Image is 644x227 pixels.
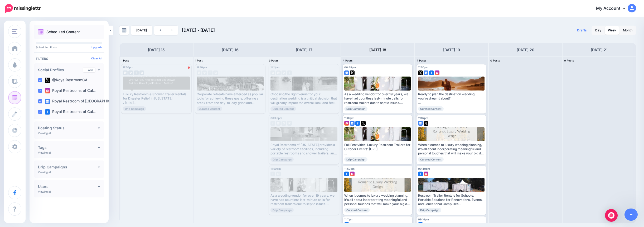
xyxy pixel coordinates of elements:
a: Month [620,26,636,35]
img: facebook-square.png [418,222,423,227]
img: twitter-square.png [418,70,423,75]
img: facebook-square.png [344,222,349,227]
div: Royal Restrooms of [US_STATE] provides a variety of restroom facilities, including portable restr... [270,143,337,156]
h4: [DATE] 20 [517,47,534,53]
h4: [DATE] 21 [591,47,608,53]
a: Upgrade [91,46,102,49]
img: instagram-grey-square.png [213,70,218,75]
a: [DATE] [131,26,152,35]
img: instagram-square.png [45,88,50,93]
img: facebook-grey-square.png [270,121,275,126]
span: Drip Campaign [344,157,367,162]
img: calendar.png [38,29,44,35]
img: facebook-square.png [344,172,349,176]
label: @RoyalRestroomCA [45,78,88,83]
img: facebook-grey-square.png [287,70,292,75]
img: instagram-square.png [424,172,428,176]
h4: Posting Status [38,126,98,130]
img: twitter-grey-square.png [282,70,286,75]
span: 11:50pm [418,66,428,69]
img: facebook-grey-square.png [270,172,275,176]
span: 0 Posts [564,59,574,62]
img: google_business-square.png [418,121,423,126]
span: 06:45pm [344,66,356,69]
img: google_business-grey-square.png [276,121,281,126]
div: Choosing the right venue for your destination wedding is a critical decision that will greatly im... [270,92,337,105]
img: Missinglettr [5,4,41,13]
h4: [DATE] 16 [222,47,239,53]
span: 09:16pm [418,218,429,221]
p: Scheduled Posts [36,46,102,49]
a: Add [83,68,95,72]
img: instagram-square.png [350,172,355,176]
img: instagram-grey-square.png [139,70,144,75]
img: menu.png [12,29,17,34]
span: 11:07pm [418,116,428,120]
p: Viewing all [38,171,51,174]
div: Luxury Restroom & Shower Trailer Rentals for Disaster Relief in [US_STATE] ▸ [URL] #RoyalRestroom... [123,92,190,105]
a: Drafts [574,26,590,35]
span: Curated Content [418,157,444,162]
label: Royal Restroom of [GEOGRAPHIC_DATA]… [45,99,126,104]
div: When it comes to luxury wedding planning, it's all about incorporating meaningful and personal to... [418,143,485,156]
img: instagram-grey-square.png [270,70,275,75]
h4: Users [38,185,98,188]
img: google_business-square.png [424,70,428,75]
span: Drip Campaign [123,106,146,111]
span: 1 Post [195,59,203,62]
img: twitter-grey-square.png [287,121,292,126]
p: Viewing all [38,131,51,135]
span: 11:50pm [270,167,281,170]
img: google_business-grey-square.png [276,70,281,75]
div: Corporate retreats have emerged as popular tools for achieving these goals, offering a break from... [197,92,264,105]
a: My Account [591,2,636,15]
div: As a wedding vendor for over 19 years, we have had countless last-minute calls for restroom trail... [344,92,411,105]
img: twitter-square.png [424,121,428,126]
span: 0 Posts [490,59,500,62]
h4: Tags [38,146,98,149]
img: google_business-square.png [344,70,349,75]
span: 06:45pm [270,116,282,120]
h4: Drip Campaigns [38,165,98,169]
img: facebook-square.png [355,121,360,126]
img: facebook-square.png [429,70,434,75]
div: As a wedding vendor for over 19 years, we have had countless last-minute calls for restroom trail... [270,193,337,206]
img: instagram-grey-square.png [282,121,286,126]
span: 11:11pm [270,66,279,69]
h4: Filters [36,57,102,61]
img: instagram-square.png [344,121,349,126]
span: 11:50pm [197,66,207,69]
img: twitter-square.png [361,121,366,126]
img: twitter-grey-square.png [128,70,133,75]
img: facebook-square.png [45,109,50,115]
img: facebook-square.png [418,172,423,176]
span: Drafts [577,29,587,32]
span: [DATE] - [DATE] [182,27,215,33]
span: 3 Posts [269,59,279,62]
span: Drip Campaign [418,208,441,212]
div: Ready to plan the destination wedding you’ve dreamt about? Read the full article: ▸ [URL] #beachw... [418,92,485,105]
img: facebook-grey-square.png [208,70,212,75]
img: google_business-grey-square.png [197,70,201,75]
div: When it comes to luxury wedding planning, it's all about incorporating meaningful and personal to... [344,193,411,206]
label: Royal Restrooms of Cal… [45,109,96,115]
span: Curated Content [270,106,296,111]
span: 4 Posts [417,59,427,62]
h4: [DATE] 18 [369,47,386,53]
h4: [DATE] 17 [296,47,312,53]
span: 11:50pm [123,66,133,69]
span: Drip Campaign [270,157,294,162]
img: google_business-square.png [350,121,355,126]
span: 11:07pm [344,116,354,120]
a: Day [592,26,604,35]
span: 4 Posts [343,59,353,62]
img: google_business-square.png [45,99,50,104]
img: calendar-grey-darker.png [122,28,127,33]
p: Scheduled Content [46,30,80,34]
span: 11:50pm [344,167,355,170]
p: Viewing all [38,190,51,193]
img: instagram-square.png [435,70,439,75]
span: Drip Campaign [344,106,367,111]
span: 09:40pm [418,167,430,170]
img: facebook-grey-square.png [134,70,139,75]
